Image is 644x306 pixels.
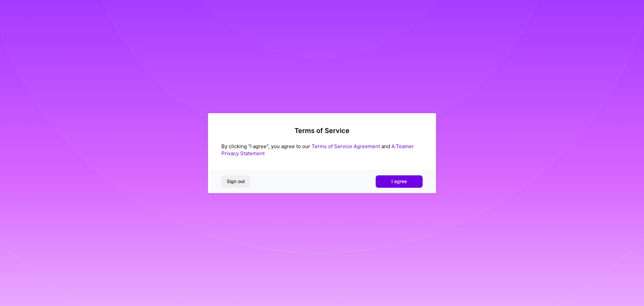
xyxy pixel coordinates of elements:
span: I agree [391,178,407,185]
button: I agree [376,175,423,187]
a: Terms of Service Agreement [312,143,380,149]
button: Sign out [221,175,250,187]
h2: Terms of Service [221,127,423,135]
span: Sign out [227,178,245,185]
div: By clicking "I agree", you agree to our and [221,143,423,157]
